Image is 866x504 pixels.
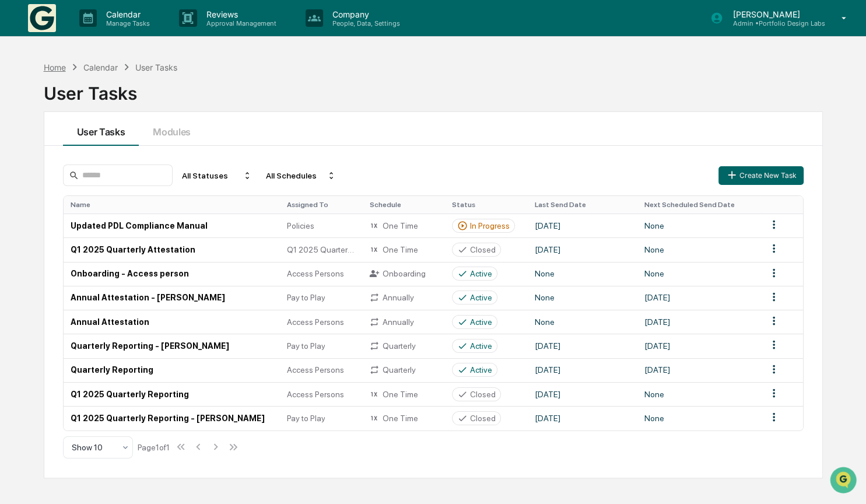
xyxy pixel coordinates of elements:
td: None [528,262,637,286]
div: Active [470,293,492,302]
button: Create New Task [718,166,804,185]
div: Active [470,317,492,327]
td: [DATE] [528,213,637,237]
div: 🗄️ [85,148,94,157]
td: [DATE] [637,310,760,334]
div: All Schedules [261,166,341,185]
p: Manage Tasks [97,19,156,27]
td: [DATE] [528,382,637,406]
div: One Time [369,220,438,231]
td: [DATE] [528,358,637,382]
td: [DATE] [637,286,760,310]
button: User Tasks [63,112,139,146]
iframe: Open customer support [829,466,860,497]
div: Home [44,62,66,72]
p: People, Data, Settings [323,19,406,27]
span: Pylon [116,198,141,206]
div: Onboarding [369,268,438,279]
td: None [528,310,637,334]
div: Quarterly [369,365,438,375]
span: Q1 2025 Quarterly Attestation [286,245,355,254]
div: Active [470,341,492,351]
div: Page 1 of 1 [138,443,170,452]
th: Name [64,196,280,213]
span: Pay to Play [286,414,325,423]
span: Access Persons [286,317,343,327]
td: Annual Attestation - [PERSON_NAME] [64,286,280,310]
p: Company [323,9,406,19]
a: Powered byPylon [82,197,141,206]
td: [DATE] [637,358,760,382]
div: Quarterly [369,341,438,351]
div: Annually [369,317,438,327]
td: None [637,382,760,406]
p: Approval Management [197,19,282,27]
th: Assigned To [279,196,362,213]
a: 🗄️Attestations [80,142,149,163]
a: 🖐️Preclearance [7,142,80,163]
span: Access Persons [286,390,343,399]
span: Data Lookup [23,169,73,181]
div: Closed [470,245,496,254]
div: User Tasks [135,62,177,72]
button: Modules [139,112,205,146]
div: Active [470,269,492,278]
th: Schedule [362,196,445,213]
td: Quarterly Reporting - [PERSON_NAME] [64,334,280,358]
th: Next Scheduled Send Date [637,196,760,213]
div: All Statuses [177,166,257,185]
p: Calendar [97,9,156,19]
td: Quarterly Reporting [64,358,280,382]
button: Start new chat [198,93,212,107]
td: Q1 2025 Quarterly Attestation [64,237,280,261]
div: 🖐️ [12,148,21,157]
div: One Time [369,389,438,400]
td: [DATE] [528,406,637,430]
span: Preclearance [23,147,75,159]
span: Pay to Play [286,293,325,302]
span: Attestations [96,147,145,159]
p: [PERSON_NAME] [723,9,825,19]
div: One Time [369,244,438,255]
div: Closed [470,414,496,423]
div: In Progress [470,221,510,230]
td: [DATE] [528,334,637,358]
p: How can we help? [12,24,212,43]
td: Annual Attestation [64,310,280,334]
div: Annually [369,292,438,303]
td: Updated PDL Compliance Manual [64,213,280,237]
div: Start new chat [40,89,191,101]
img: 1746055101610-c473b297-6a78-478c-a979-82029cc54cd1 [12,89,33,110]
div: 🔎 [12,170,21,180]
th: Last Send Date [528,196,637,213]
p: Reviews [197,9,282,19]
div: User Tasks [44,73,823,104]
td: Q1 2025 Quarterly Reporting - [PERSON_NAME] [64,406,280,430]
span: Policies [286,221,314,230]
th: Status [445,196,528,213]
td: None [637,213,760,237]
div: One Time [369,413,438,423]
td: [DATE] [637,334,760,358]
div: Closed [470,390,496,399]
td: None [637,237,760,261]
td: Onboarding - Access person [64,262,280,286]
img: logo [28,4,56,32]
span: Pay to Play [286,341,325,351]
div: Calendar [83,62,118,72]
span: Access Persons [286,365,343,374]
span: Access Persons [286,269,343,278]
div: We're available if you need us! [40,101,148,110]
a: 🔎Data Lookup [7,164,78,185]
td: None [528,286,637,310]
input: Clear [30,53,192,65]
td: Q1 2025 Quarterly Reporting [64,382,280,406]
div: Active [470,365,492,374]
td: None [637,406,760,430]
p: Admin • Portfolio Design Labs [723,19,825,27]
td: [DATE] [528,237,637,261]
td: None [637,262,760,286]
